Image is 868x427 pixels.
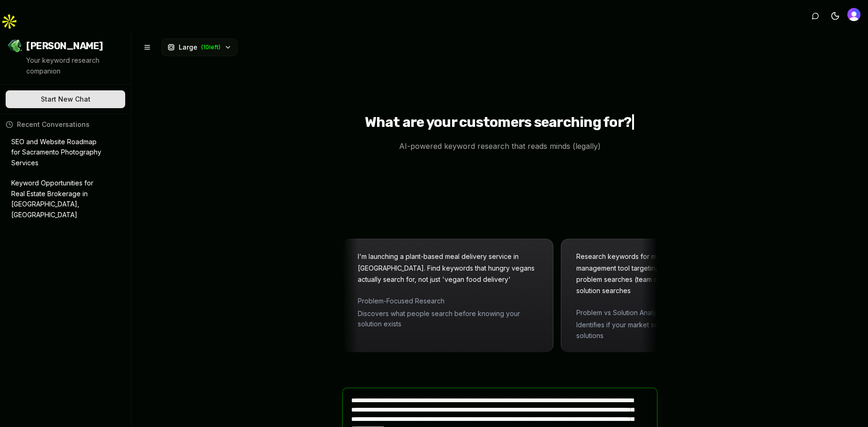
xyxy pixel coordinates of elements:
[179,43,197,52] span: Large
[631,114,634,131] span: |
[11,137,106,169] p: SEO and Website Roadmap for Sacramento Photography Services
[26,55,123,77] p: Your keyword research companion
[392,140,608,152] p: AI-powered keyword research that reads minds (legally)
[41,95,91,104] span: Start New Chat
[6,90,125,108] button: Start New Chat
[364,309,544,330] span: Discovers what people search before knowing your solution exists
[26,39,103,52] span: [PERSON_NAME]
[583,308,763,318] span: Problem vs Solution Analysis
[365,114,635,133] h1: What are your customers searching for?
[161,38,238,56] button: Large(10left)
[201,44,220,51] span: ( 10 left)
[583,252,758,294] span: Research keywords for my new SAAS project management tool targeting remote teams. Show me both pr...
[6,133,125,172] button: SEO and Website Roadmap for Sacramento Photography Services
[17,120,90,129] span: Recent Conversations
[11,178,106,221] p: Keyword Opportunities for Real Estate Brokerage in [GEOGRAPHIC_DATA], [GEOGRAPHIC_DATA]
[6,174,125,224] button: Keyword Opportunities for Real Estate Brokerage in [GEOGRAPHIC_DATA], [GEOGRAPHIC_DATA]
[364,252,541,283] span: I'm launching a plant-based meal delivery service in [GEOGRAPHIC_DATA]. Find keywords that hungry...
[8,38,23,53] img: Jello SEO Logo
[364,296,544,306] span: Problem-Focused Research
[583,320,763,341] span: Identifies if your market searches for problems or solutions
